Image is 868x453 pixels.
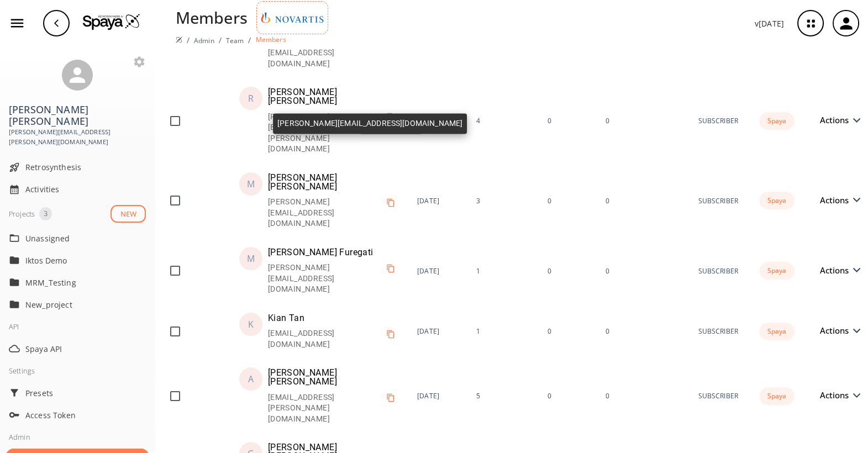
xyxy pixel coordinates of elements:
span: 3 [39,208,52,219]
td: SUBSCRIBER [689,238,747,304]
td: 1 [467,304,539,359]
img: Team logo [259,4,325,31]
div: [PERSON_NAME] [PERSON_NAME] [268,173,399,191]
td: 0 [539,164,596,238]
p: Members [256,35,286,44]
span: Activities [25,183,146,195]
div: [PERSON_NAME] Furegati [268,248,373,257]
td: SUBSCRIBER [689,164,747,238]
div: Spaya [759,387,795,405]
span: Actions [820,326,854,335]
td: [DATE] [408,359,467,433]
img: Logo Spaya [83,13,140,30]
div: Retrosynthesis [4,156,150,178]
td: SUBSCRIBER [689,359,747,433]
div: Presets [4,382,150,404]
td: [DATE] [408,238,467,304]
td: SUBSCRIBER [689,304,747,359]
span: Actions [820,116,854,124]
div: [EMAIL_ADDRESS][PERSON_NAME][DOMAIN_NAME] [268,392,382,425]
p: v [DATE] [755,18,784,29]
div: K [248,320,254,329]
div: M [247,180,255,188]
span: Retrosynthesis [25,161,146,173]
td: [DATE] [408,78,467,164]
span: Unassigned [25,233,146,244]
div: Unassigned [4,227,150,249]
div: Spaya [759,323,795,340]
div: Kian Tan [268,314,304,323]
span: Access Token [25,409,146,421]
td: 0 [596,78,689,164]
div: [EMAIL_ADDRESS][DOMAIN_NAME] [268,328,382,350]
div: [PERSON_NAME][EMAIL_ADDRESS][DOMAIN_NAME] [273,113,467,134]
div: Projects [9,207,35,220]
td: 0 [596,304,689,359]
span: Actions [820,196,854,204]
td: 1 [467,238,539,304]
div: Spaya [759,262,795,280]
h3: [PERSON_NAME] [PERSON_NAME] [9,104,146,127]
a: Admin [194,36,214,45]
span: Actions [820,266,854,275]
p: MRM_Testing [25,277,114,288]
td: [DATE] [408,164,467,238]
td: 0 [539,78,596,164]
td: 0 [596,164,689,238]
td: 0 [596,238,689,304]
div: [PERSON_NAME] [PERSON_NAME] [268,368,399,386]
span: [PERSON_NAME][EMAIL_ADDRESS][PERSON_NAME][DOMAIN_NAME] [9,127,146,148]
div: New_project [4,293,150,315]
div: [PERSON_NAME][DOMAIN_NAME][EMAIL_ADDRESS][DOMAIN_NAME] [268,26,382,69]
div: [PERSON_NAME] [PERSON_NAME] [268,88,399,106]
td: SUBSCRIBER [689,78,747,164]
div: A [248,375,254,383]
li: / [187,34,190,46]
div: [PERSON_NAME][EMAIL_ADDRESS][DOMAIN_NAME] [268,262,382,295]
td: 0 [539,238,596,304]
span: Presets [25,387,146,399]
button: Copy to clipboard [382,325,399,343]
td: 0 [539,304,596,359]
div: [PERSON_NAME][EMAIL_ADDRESS][PERSON_NAME][DOMAIN_NAME] [268,112,382,155]
div: Members [176,6,248,29]
div: Spaya API [4,338,150,360]
div: M [247,254,255,263]
button: Copy to clipboard [382,108,399,126]
button: Copy to clipboard [382,260,399,277]
td: 0 [539,359,596,433]
li: / [219,34,222,46]
div: MRM_Testing [4,271,150,293]
div: R [248,94,254,103]
div: Activities [4,178,150,201]
span: Spaya API [25,343,146,355]
div: Spaya [759,192,795,209]
div: [PERSON_NAME][EMAIL_ADDRESS][DOMAIN_NAME] [268,197,382,229]
span: Actions [820,391,854,399]
button: Copy to clipboard [382,194,399,212]
img: Spaya logo [176,36,182,43]
div: Spaya [759,112,795,130]
p: Iktos Demo [25,255,114,266]
td: 3 [467,164,539,238]
p: New_project [25,299,114,310]
button: NEW [111,205,146,223]
td: [DATE] [408,304,467,359]
td: 5 [467,359,539,433]
div: Iktos Demo [4,249,150,271]
a: Team [226,36,244,45]
button: Copy to clipboard [382,389,399,407]
li: / [248,34,251,46]
div: Access Token [4,404,150,426]
td: 0 [596,359,689,433]
td: 4 [467,78,539,164]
